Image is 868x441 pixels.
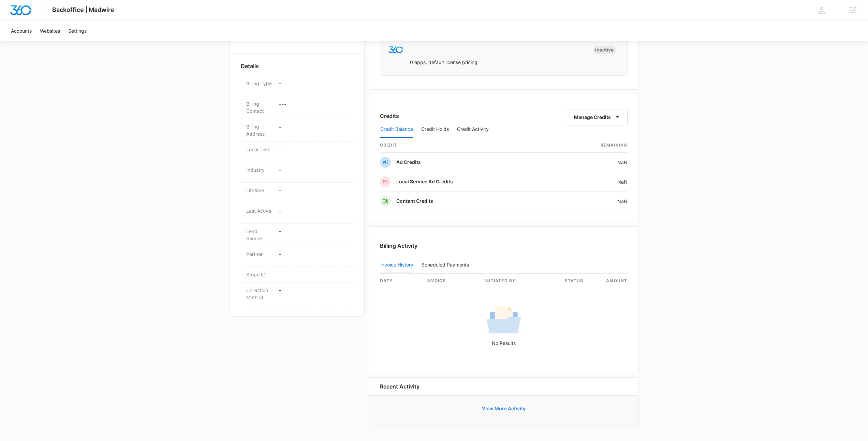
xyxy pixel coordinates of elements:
[246,123,274,137] dt: Billing Address
[241,119,353,142] div: Billing Address-
[279,123,348,137] dd: -
[279,146,348,153] p: -
[380,112,399,120] h3: Credits
[241,76,353,96] div: Billing Type-
[600,274,628,288] th: amount
[380,274,421,288] th: date
[555,172,628,192] td: NaN
[246,166,274,173] dt: Industry
[567,109,628,125] button: Manage Credits
[380,242,628,250] h3: Billing Activity
[241,96,353,119] div: Billing Contact---
[279,80,348,87] p: -
[421,121,449,138] button: Credit Holds
[457,121,489,138] button: Credit Activity
[396,178,453,185] p: Local Service Ad Credits
[241,283,353,305] div: Collection Method-
[421,274,479,288] th: invoice
[422,262,472,267] div: Scheduled Payments
[246,207,274,214] dt: Last Active
[410,59,477,66] p: 0 apps, default license pricing
[279,250,348,258] p: -
[380,257,413,273] button: Invoice History
[246,146,274,153] dt: Local Time
[555,192,628,211] td: NaN
[7,20,36,41] a: Accounts
[246,100,274,115] dt: Billing Contact
[246,228,274,242] dt: Lead Source
[279,228,348,235] p: -
[380,121,413,138] button: Credit Balance
[36,20,64,41] a: Websites
[241,203,353,224] div: Last Active-
[241,162,353,183] div: Industry-
[475,400,532,417] button: View More Activity
[279,287,348,294] p: -
[559,274,600,288] th: status
[279,100,348,115] dd: - - -
[487,304,521,338] img: No Results
[555,153,628,172] td: NaN
[64,20,91,41] a: Settings
[380,339,627,347] p: No Results
[246,80,274,87] dt: Billing Type
[380,138,555,153] th: credit
[241,246,353,267] div: Partner-
[396,198,433,204] p: Content Credits
[279,207,348,214] p: -
[52,6,114,13] span: Backoffice | Madwire
[246,287,274,301] dt: Collection Method
[279,187,348,194] p: -
[241,62,259,70] span: Details
[241,224,353,246] div: Lead Source-
[246,250,274,258] dt: Partner
[555,138,628,153] th: Remaining
[593,46,616,54] div: INACTIVE
[388,46,403,54] img: marketing360Logo
[241,183,353,203] div: Lifetime-
[241,142,353,162] div: Local Time-
[241,267,353,283] div: Stripe ID
[246,187,274,194] dt: Lifetime
[396,159,421,166] p: Ad Credits
[479,274,559,288] th: Initiated By
[246,271,274,278] dt: Stripe ID
[380,382,420,391] h6: Recent Activity
[279,166,348,173] p: -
